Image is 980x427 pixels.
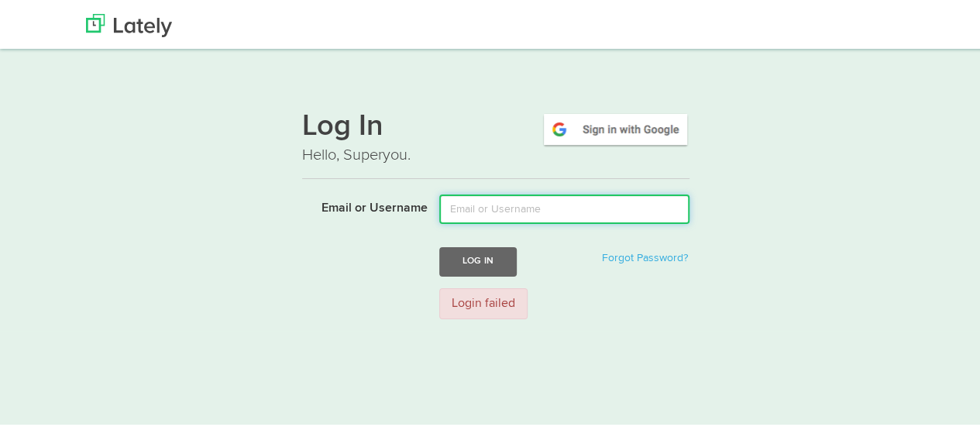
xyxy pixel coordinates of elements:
label: Email or Username [291,192,428,215]
img: Lately [86,12,172,35]
input: Email or Username [439,192,689,222]
a: Forgot Password? [602,250,688,261]
p: Hello, Superyou. [302,142,689,164]
div: Login failed [439,286,528,318]
button: Log In [439,245,517,274]
img: google-signin.png [542,109,689,145]
h1: Log In [302,109,689,142]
